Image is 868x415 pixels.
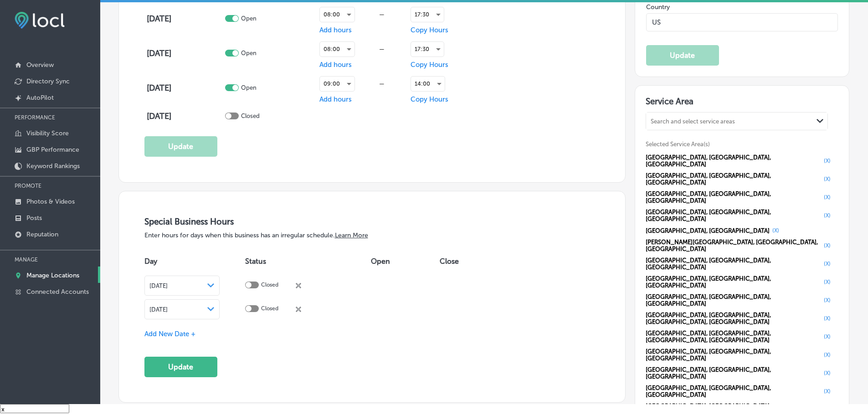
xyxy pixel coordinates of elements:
[646,257,821,271] span: [GEOGRAPHIC_DATA], [GEOGRAPHIC_DATA], [GEOGRAPHIC_DATA]
[646,275,821,289] span: [GEOGRAPHIC_DATA], [GEOGRAPHIC_DATA], [GEOGRAPHIC_DATA]
[821,242,833,249] button: (X)
[646,96,838,110] h3: Service Area
[646,172,821,186] span: [GEOGRAPHIC_DATA], [GEOGRAPHIC_DATA], [GEOGRAPHIC_DATA]
[646,348,821,362] span: [GEOGRAPHIC_DATA], [GEOGRAPHIC_DATA], [GEOGRAPHIC_DATA]
[411,7,444,22] div: 17:30
[144,330,195,338] span: Add New Date +
[355,11,408,18] div: —
[319,26,352,34] span: Add hours
[411,95,448,103] span: Copy Hours
[26,77,70,85] p: Directory Sync
[26,129,69,137] p: Visibility Score
[821,388,833,395] button: (X)
[245,248,371,274] th: Status
[149,306,168,313] span: [DATE]
[241,50,257,56] p: Open
[355,80,408,87] div: —
[241,113,260,119] p: Closed
[651,118,735,125] div: Search and select service areas
[319,61,352,69] span: Add hours
[646,312,821,325] span: [GEOGRAPHIC_DATA], [GEOGRAPHIC_DATA], [GEOGRAPHIC_DATA], [GEOGRAPHIC_DATA]
[440,248,486,274] th: Close
[15,12,65,29] img: fda3e92497d09a02dc62c9cd864e3231.png
[821,351,833,359] button: (X)
[821,194,833,201] button: (X)
[646,13,838,31] input: Country
[646,293,821,307] span: [GEOGRAPHIC_DATA], [GEOGRAPHIC_DATA], [GEOGRAPHIC_DATA]
[770,227,782,234] button: (X)
[821,157,833,164] button: (X)
[646,45,719,66] button: Update
[144,357,217,377] button: Update
[241,84,257,91] p: Open
[149,282,168,289] span: [DATE]
[26,214,42,222] p: Posts
[411,42,444,56] div: 17:30
[144,248,245,274] th: Day
[411,61,448,69] span: Copy Hours
[320,42,354,56] div: 08:00
[646,3,838,11] label: Country
[821,260,833,267] button: (X)
[261,305,278,314] p: Closed
[646,384,821,398] span: [GEOGRAPHIC_DATA], [GEOGRAPHIC_DATA], [GEOGRAPHIC_DATA]
[26,288,89,296] p: Connected Accounts
[26,61,54,69] p: Overview
[646,330,821,343] span: [GEOGRAPHIC_DATA], [GEOGRAPHIC_DATA], [GEOGRAPHIC_DATA], [GEOGRAPHIC_DATA]
[320,7,354,22] div: 08:00
[241,15,257,22] p: Open
[26,94,54,102] p: AutoPilot
[26,198,75,205] p: Photos & Videos
[821,333,833,340] button: (X)
[646,366,821,380] span: [GEOGRAPHIC_DATA], [GEOGRAPHIC_DATA], [GEOGRAPHIC_DATA]
[335,231,368,239] a: Learn More
[147,48,223,58] h4: [DATE]
[646,209,821,222] span: [GEOGRAPHIC_DATA], [GEOGRAPHIC_DATA], [GEOGRAPHIC_DATA]
[26,272,79,279] p: Manage Locations
[26,231,58,238] p: Reputation
[147,83,223,93] h4: [DATE]
[821,315,833,322] button: (X)
[821,175,833,183] button: (X)
[144,136,217,157] button: Update
[144,216,600,227] h3: Special Business Hours
[646,141,710,148] span: Selected Service Area(s)
[646,190,821,204] span: [GEOGRAPHIC_DATA], [GEOGRAPHIC_DATA], [GEOGRAPHIC_DATA]
[821,278,833,286] button: (X)
[320,77,354,91] div: 09:00
[26,146,79,154] p: GBP Performance
[821,212,833,219] button: (X)
[646,227,770,234] span: [GEOGRAPHIC_DATA], [GEOGRAPHIC_DATA]
[26,162,80,170] p: Keyword Rankings
[821,369,833,377] button: (X)
[355,46,408,52] div: —
[821,297,833,304] button: (X)
[319,95,352,103] span: Add hours
[261,282,278,290] p: Closed
[646,239,821,252] span: [PERSON_NAME][GEOGRAPHIC_DATA], [GEOGRAPHIC_DATA], [GEOGRAPHIC_DATA]
[411,26,448,34] span: Copy Hours
[371,248,440,274] th: Open
[411,77,445,91] div: 14:00
[147,111,223,121] h4: [DATE]
[147,14,223,24] h4: [DATE]
[144,231,600,239] p: Enter hours for days when this business has an irregular schedule.
[646,154,821,168] span: [GEOGRAPHIC_DATA], [GEOGRAPHIC_DATA], [GEOGRAPHIC_DATA]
